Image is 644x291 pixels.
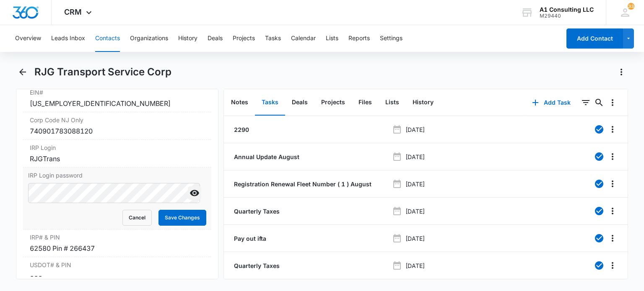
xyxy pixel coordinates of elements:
[30,271,204,281] dd: ---
[23,229,211,257] div: IRP# & PIN62580 Pin # 266437
[208,25,223,52] button: Deals
[606,259,619,272] button: Overflow Menu
[30,116,204,124] label: Corp Code NJ Only
[540,6,594,13] div: account name
[23,112,211,140] div: Corp Code NJ Only740901783088120
[524,93,579,113] button: Add Task
[405,261,425,270] p: [DATE]
[23,257,211,285] div: USDOT# & PIN---
[233,25,255,52] button: Projects
[352,90,379,116] button: Files
[405,125,425,134] p: [DATE]
[15,25,41,52] button: Overview
[405,234,425,243] p: [DATE]
[30,126,204,136] div: 740901783088120
[30,98,204,108] div: [US_EMPLOYER_IDENTIFICATION_NUMBER]
[28,171,206,180] label: IRP Login password
[30,233,204,242] label: IRP# & PIN
[30,154,204,164] div: RJGTrans
[291,25,316,52] button: Calendar
[406,90,440,116] button: History
[232,234,266,243] a: Pay out ifta
[405,207,425,216] p: [DATE]
[232,152,299,161] a: Annual Update August
[255,90,285,116] button: Tasks
[606,204,619,218] button: Overflow Menu
[95,25,120,52] button: Contacts
[188,186,201,200] button: Show
[30,260,204,269] label: USDOT# & PIN
[592,96,606,109] button: Search...
[314,90,352,116] button: Projects
[232,125,249,134] a: 2290
[380,25,402,52] button: Settings
[615,65,628,79] button: Actions
[30,88,204,97] label: EIN#
[232,180,371,188] a: Registration Renewal Fleet Number ( 1 ) August
[178,25,197,52] button: History
[326,25,338,52] button: Lists
[579,96,592,109] button: Filters
[30,143,204,152] label: IRP Login
[606,123,619,136] button: Overflow Menu
[606,177,619,191] button: Overflow Menu
[540,13,594,19] div: account id
[23,85,211,112] div: EIN#[US_EMPLOYER_IDENTIFICATION_NUMBER]
[224,90,255,116] button: Notes
[606,96,619,109] button: Overflow Menu
[23,140,211,167] div: IRP LoginRJGTrans
[265,25,281,52] button: Tasks
[606,150,619,163] button: Overflow Menu
[566,28,623,49] button: Add Contact
[51,25,85,52] button: Leads Inbox
[16,65,29,79] button: Back
[34,66,171,78] h1: RJG Transport Service Corp
[30,243,204,253] div: 62580 Pin # 266437
[379,90,406,116] button: Lists
[158,210,206,226] button: Save Changes
[405,180,425,188] p: [DATE]
[348,25,370,52] button: Reports
[232,207,280,216] a: Quarterly Taxes
[232,261,280,270] a: Quarterly Taxes
[64,8,82,16] span: CRM
[285,90,314,116] button: Deals
[606,232,619,245] button: Overflow Menu
[405,152,425,161] p: [DATE]
[122,210,152,226] button: Cancel
[628,3,634,10] div: notifications count
[130,25,168,52] button: Organizations
[628,3,634,10] span: 33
